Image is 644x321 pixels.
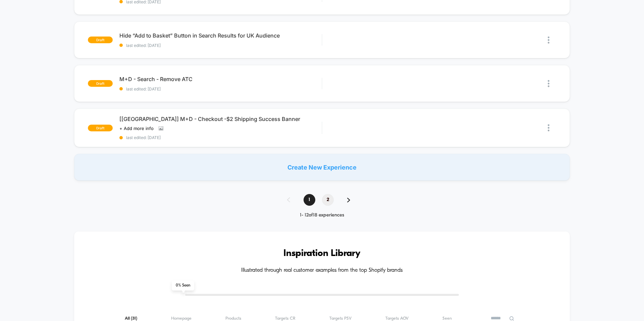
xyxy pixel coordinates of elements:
[88,125,113,131] span: draft
[171,316,192,321] span: Homepage
[442,316,452,321] span: Seen
[131,316,137,321] span: ( 31 )
[322,194,334,206] span: 2
[119,32,322,39] span: Hide “Add to Basket” Button in Search Results for UK Audience
[88,37,113,43] span: draft
[347,198,350,202] img: pagination forward
[74,154,570,181] div: Create New Experience
[119,76,322,82] span: M+D - Search - Remove ATC
[329,316,352,321] span: Targets PSV
[280,212,364,218] div: 1 - 12 of 18 experiences
[275,316,296,321] span: Targets CR
[225,316,241,321] span: Products
[119,86,322,91] span: last edited: [DATE]
[94,248,550,259] h3: Inspiration Library
[385,316,409,321] span: Targets AOV
[548,124,549,131] img: close
[548,80,549,87] img: close
[125,316,137,321] span: All
[88,80,113,87] span: draft
[304,194,315,206] span: 1
[119,43,322,48] span: last edited: [DATE]
[119,126,154,131] span: + Add more info
[119,135,322,140] span: last edited: [DATE]
[548,37,549,44] img: close
[172,280,194,291] span: 0 % Seen
[119,116,322,122] span: [[GEOGRAPHIC_DATA]] M+D - Checkout -$2 Shipping Success Banner
[94,267,550,274] h4: Illustrated through real customer examples from the top Shopify brands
